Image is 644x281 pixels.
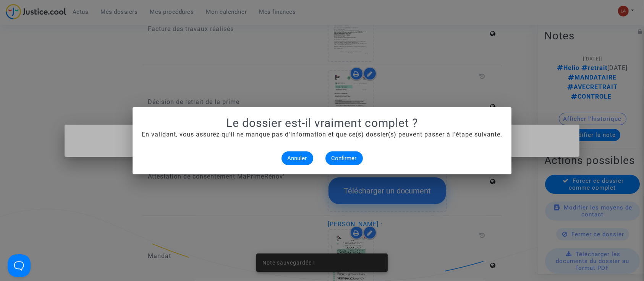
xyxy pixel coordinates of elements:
span: Confirmer [332,155,357,162]
button: Annuler [282,151,313,165]
span: Annuler [288,155,307,162]
span: En validant, vous assurez qu'il ne manque pas d'information et que ce(s) dossier(s) peuvent passe... [142,131,502,138]
h1: Le dossier est-il vraiment complet ? [142,116,502,130]
button: Confirmer [325,151,363,165]
iframe: Help Scout Beacon - Open [8,254,31,277]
